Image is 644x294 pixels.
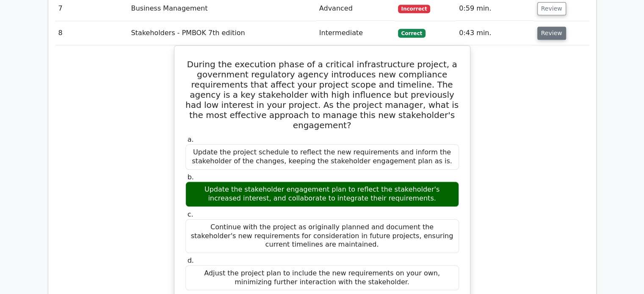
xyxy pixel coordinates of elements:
button: Review [537,27,566,40]
td: Stakeholders - PMBOK 7th edition [127,21,315,45]
div: Update the project schedule to reflect the new requirements and inform the stakeholder of the cha... [185,144,459,170]
div: Adjust the project plan to include the new requirements on your own, minimizing further interacti... [185,265,459,291]
div: Continue with the project as originally planned and document the stakeholder's new requirements f... [185,219,459,253]
span: c. [188,210,193,218]
div: Update the stakeholder engagement plan to reflect the stakeholder's increased interest, and colla... [185,181,459,207]
td: Intermediate [316,21,395,45]
span: a. [188,135,194,143]
button: Review [537,2,566,15]
span: d. [188,256,194,264]
span: Correct [398,29,426,37]
span: Incorrect [398,5,431,13]
span: b. [188,173,194,181]
td: 0:43 min. [456,21,533,45]
h5: During the execution phase of a critical infrastructure project, a government regulatory agency i... [185,59,460,130]
td: 8 [55,21,128,45]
